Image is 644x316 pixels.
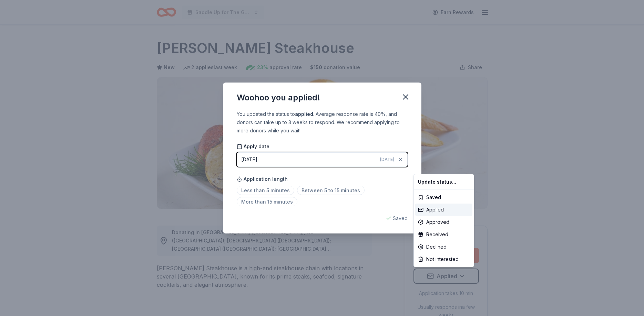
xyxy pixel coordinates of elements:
[415,241,472,253] div: Declined
[415,204,472,216] div: Applied
[415,176,472,188] div: Update status...
[415,253,472,265] div: Not interested
[415,216,472,228] div: Approved
[195,8,251,17] span: Saddle Up for The Guild
[415,191,472,204] div: Saved
[415,228,472,241] div: Received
